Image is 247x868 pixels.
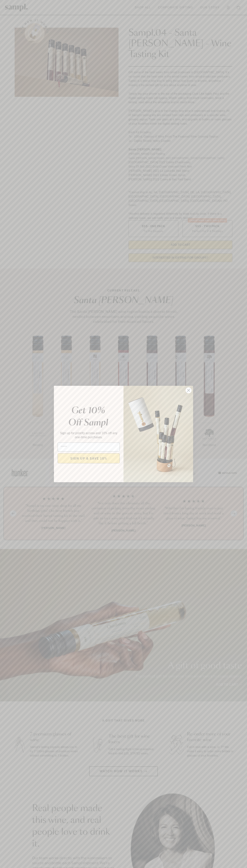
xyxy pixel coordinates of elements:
button: Close dialog [185,387,192,393]
img: 96933287-25a1-481a-a6d8-4dd623390dc6.png [123,386,193,482]
input: Email [58,443,120,452]
span: Sign up for priority access and 10% off any one-time purchases. [60,431,117,439]
button: SIGN UP & SAVE 10% [58,453,120,463]
em: Get 10% Off Sampl [68,406,108,427]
